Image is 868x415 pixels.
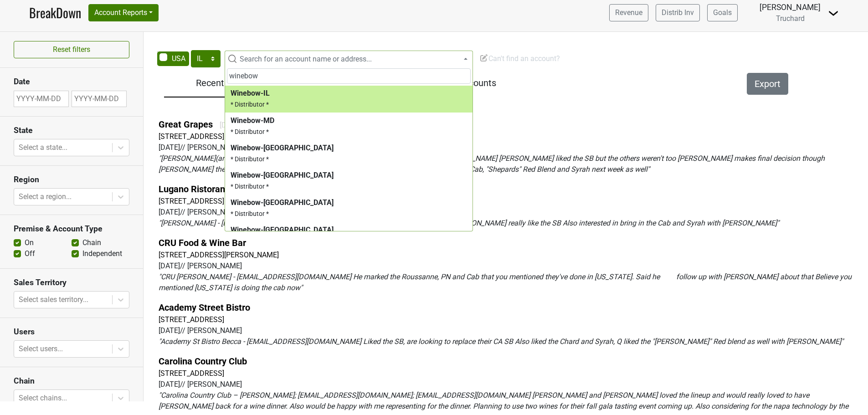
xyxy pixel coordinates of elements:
h5: Recent Notes [169,77,278,88]
a: [STREET_ADDRESS][PERSON_NAME] [159,197,279,205]
a: [STREET_ADDRESS][PERSON_NAME] [159,251,279,259]
span: Truchard [776,14,805,23]
b: Winebow-[GEOGRAPHIC_DATA] [231,171,334,179]
a: Distrib Inv [656,4,700,21]
small: * Distributor * [231,128,269,135]
a: Goals [707,4,738,21]
em: " [PERSON_NAME](and crew [PERSON_NAME] and [PERSON_NAME]) - [EMAIL_ADDRESS][DOMAIN_NAME] [PERSON_... [159,154,825,174]
a: Academy Street Bistro [159,302,250,313]
h3: Date [14,77,129,87]
div: [DATE] // [PERSON_NAME] [159,325,864,336]
button: Account Reports [88,4,159,21]
label: Independent [82,248,122,259]
small: * Distributor * [231,210,269,217]
em: " [PERSON_NAME] - [EMAIL_ADDRESS][DOMAIN_NAME] - itallian place where we had lunch. [PERSON_NAME]... [159,219,779,227]
b: Winebow-[GEOGRAPHIC_DATA] [231,225,334,234]
em: " CRU [PERSON_NAME] - [EMAIL_ADDRESS][DOMAIN_NAME] He marked the Roussanne, PN and Cab that you m... [159,272,852,292]
input: YYYY-MM-DD [14,91,69,107]
span: [DATE]: 2.00cs 2022 Pinot Noir [220,121,318,129]
img: Dropdown Menu [828,8,839,19]
div: [DATE] // [PERSON_NAME] [159,379,864,390]
label: Chain [82,237,101,248]
em: " Academy St Bistro Becca - [EMAIL_ADDRESS][DOMAIN_NAME] Liked the SB, are looking to replace the... [159,337,843,346]
button: Reset filters [14,41,129,58]
h3: Chain [14,376,129,386]
div: [PERSON_NAME] [760,1,821,13]
a: [STREET_ADDRESS] [159,369,224,378]
h3: Users [14,327,129,337]
a: CRU Food & Wine Bar [159,237,246,248]
b: Winebow-MD [231,116,274,125]
a: BreakDown [29,3,81,22]
div: [DATE] // [PERSON_NAME] [159,261,864,272]
h3: Premise & Account Type [14,224,129,234]
label: On [25,237,34,248]
small: * Distributor * [231,155,269,163]
span: Can't find an account? [479,54,560,63]
img: Edit [479,53,488,62]
input: YYYY-MM-DD [72,91,127,107]
button: Export [747,73,788,95]
small: * Distributor * [231,101,269,108]
a: Great Grapes [159,119,213,130]
a: [STREET_ADDRESS] [159,315,224,324]
div: [DATE] // [PERSON_NAME] [159,142,864,153]
b: Winebow-IL [231,89,270,97]
a: [STREET_ADDRESS] [159,132,224,141]
h3: Sales Territory [14,278,129,287]
a: Carolina Country Club [159,356,247,367]
span: Search for an account name or address... [240,55,372,63]
label: Off [25,248,35,259]
div: [DATE] // [PERSON_NAME] [159,207,864,218]
b: Winebow-[GEOGRAPHIC_DATA] [231,198,334,207]
b: Winebow-[GEOGRAPHIC_DATA] [231,143,334,152]
a: Lugano Ristorante [159,184,233,195]
h3: Region [14,175,129,184]
h3: State [14,126,129,135]
a: Revenue [609,4,648,21]
small: * Distributor * [231,183,269,190]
